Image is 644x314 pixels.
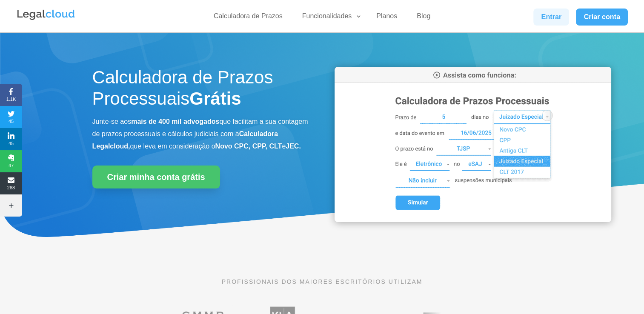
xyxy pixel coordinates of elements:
a: Blog [412,12,435,24]
b: mais de 400 mil advogados [131,118,219,125]
a: Calculadora de Prazos Processuais da Legalcloud [335,216,611,223]
a: Planos [371,12,402,24]
b: Calculadora Legalcloud, [92,130,278,150]
p: PROFISSIONAIS DOS MAIORES ESCRITÓRIOS UTILIZAM [92,277,552,286]
b: JEC. [286,143,301,150]
a: Criar conta [576,9,628,26]
b: Novo CPC, CPP, CLT [215,143,282,150]
a: Entrar [533,9,569,26]
strong: Grátis [189,88,241,108]
img: Calculadora de Prazos Processuais da Legalcloud [335,67,611,222]
a: Logo da Legalcloud [16,15,76,23]
a: Criar minha conta grátis [92,166,220,188]
img: Legalcloud Logo [16,9,76,21]
a: Funcionalidades [297,12,362,24]
p: Junte-se aos que facilitam a sua contagem de prazos processuais e cálculos judiciais com a que le... [92,116,309,152]
a: Calculadora de Prazos [209,12,288,24]
h1: Calculadora de Prazos Processuais [92,67,309,114]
